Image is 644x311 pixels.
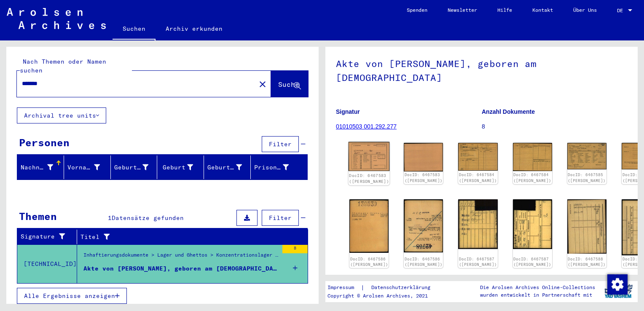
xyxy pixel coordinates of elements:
a: DocID: 6467584 ([PERSON_NAME]) [459,172,497,183]
div: Geburtsdatum [207,161,252,174]
a: DocID: 6467583 ([PERSON_NAME]) [405,172,443,183]
img: 001.jpg [349,199,389,253]
div: Prisoner # [254,163,289,172]
a: DocID: 6467588 ([PERSON_NAME]) [568,257,606,267]
div: Nachname [21,161,64,174]
button: Suche [271,71,308,97]
a: DocID: 6467584 ([PERSON_NAME]) [513,172,551,183]
span: 1 [108,214,112,222]
mat-header-cell: Prisoner # [251,155,307,179]
img: yv_logo.png [603,281,634,302]
mat-header-cell: Geburtsname [111,155,158,179]
mat-header-cell: Nachname [17,155,64,179]
div: Geburtsname [114,163,149,172]
img: 001.jpg [458,143,497,171]
div: Geburt‏ [161,161,204,174]
div: 8 [282,245,308,253]
mat-header-cell: Geburt‏ [157,155,204,179]
span: Suche [278,80,299,88]
span: DE [617,8,626,13]
p: Copyright © Arolsen Archives, 2021 [327,292,440,300]
b: Signatur [336,108,360,115]
img: 002.jpg [404,199,443,252]
div: Geburt‏ [161,163,193,172]
a: Archiv erkunden [156,19,233,39]
img: Zustimmung ändern [607,274,628,295]
div: Inhaftierungsdokumente > Lager und Ghettos > Konzentrationslager [GEOGRAPHIC_DATA] > Individuelle... [83,251,278,263]
button: Alle Ergebnisse anzeigen [17,288,127,304]
img: 001.jpg [567,143,606,169]
p: Die Arolsen Archives Online-Collections [480,284,595,291]
a: Datenschutzerklärung [365,283,440,292]
a: DocID: 6467586 ([PERSON_NAME]) [350,257,388,267]
div: Vorname [67,161,110,174]
a: 01010503 001.292.277 [336,123,397,130]
img: 002.jpg [513,143,552,171]
div: Personen [19,135,70,150]
mat-header-cell: Geburtsdatum [204,155,251,179]
a: DocID: 6467586 ([PERSON_NAME]) [405,257,443,267]
img: 001.jpg [349,142,390,172]
a: DocID: 6467585 ([PERSON_NAME]) [568,172,606,183]
p: 8 [482,122,627,131]
div: Themen [19,209,57,224]
img: 002.jpg [404,143,443,172]
a: DocID: 6467583 ([PERSON_NAME]) [349,173,389,184]
td: [TECHNICAL_ID] [17,244,77,283]
div: Titel [80,230,300,244]
div: Akte von [PERSON_NAME], geboren am [DEMOGRAPHIC_DATA] [83,264,278,273]
div: Nachname [21,163,53,172]
div: | [327,283,440,292]
button: Clear [254,75,271,92]
a: DocID: 6467587 ([PERSON_NAME]) [459,257,497,267]
a: Suchen [113,19,156,40]
mat-label: Nach Themen oder Namen suchen [20,58,106,74]
img: 001.jpg [458,199,497,249]
img: Arolsen_neg.svg [7,8,106,29]
span: Alle Ergebnisse anzeigen [24,292,115,300]
b: Anzahl Dokumente [482,108,535,115]
button: Archival tree units [17,107,106,123]
span: Datensätze gefunden [112,214,184,222]
div: Geburtsname [114,161,159,174]
button: Filter [262,136,299,152]
div: Signature [21,232,70,241]
a: Impressum [327,283,361,292]
button: Filter [262,210,299,226]
div: Vorname [67,163,100,172]
div: Geburtsdatum [207,163,242,172]
div: Signature [21,230,79,244]
img: 002.jpg [513,199,552,249]
img: 001.jpg [567,199,606,254]
div: Titel [80,233,291,241]
h1: Akte von [PERSON_NAME], geboren am [DEMOGRAPHIC_DATA] [336,44,627,95]
div: Prisoner # [254,161,299,174]
span: Filter [269,140,292,148]
mat-header-cell: Vorname [64,155,111,179]
span: Filter [269,214,292,222]
a: DocID: 6467587 ([PERSON_NAME]) [513,257,551,267]
p: wurden entwickelt in Partnerschaft mit [480,291,595,299]
mat-icon: close [258,79,268,89]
